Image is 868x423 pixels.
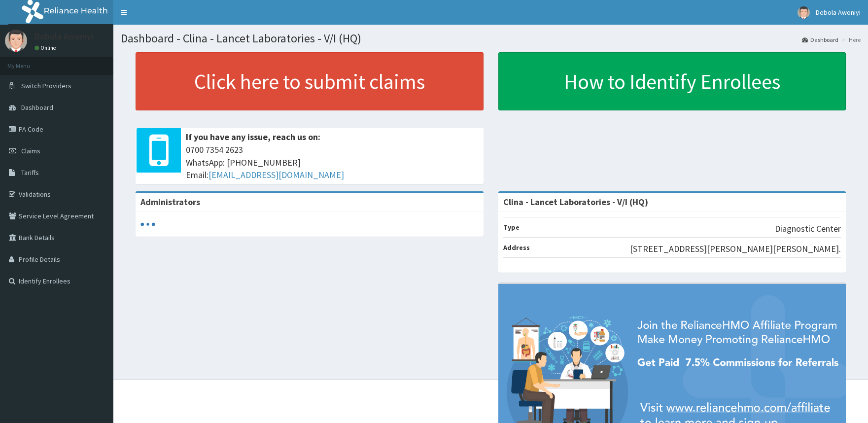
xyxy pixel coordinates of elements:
a: [EMAIL_ADDRESS][DOMAIN_NAME] [208,169,344,180]
a: Online [35,44,58,51]
span: Claims [21,146,40,155]
img: User Image [798,6,810,19]
a: Click here to submit claims [136,52,484,110]
p: Debola Awoniyi [35,32,93,41]
b: Type [503,223,520,232]
b: Address [503,243,530,252]
img: User Image [5,30,27,52]
span: Debola Awoniyi [816,8,861,17]
li: Here [839,35,861,44]
strong: Clina - Lancet Laboratories - V/I (HQ) [503,196,648,208]
svg: audio-loading [140,217,155,232]
span: 0700 7354 2623 WhatsApp: [PHONE_NUMBER] Email: [186,143,479,181]
a: How to Identify Enrollees [498,52,846,110]
b: Administrators [140,196,200,208]
a: Dashboard [802,35,838,44]
h1: Dashboard - Clina - Lancet Laboratories - V/I (HQ) [121,32,861,45]
p: [STREET_ADDRESS][PERSON_NAME][PERSON_NAME]. [630,243,841,255]
b: If you have any issue, reach us on: [186,131,320,142]
span: Tariffs [21,168,39,177]
span: Switch Providers [21,81,71,90]
p: Diagnostic Center [775,222,841,235]
span: Dashboard [21,103,53,112]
